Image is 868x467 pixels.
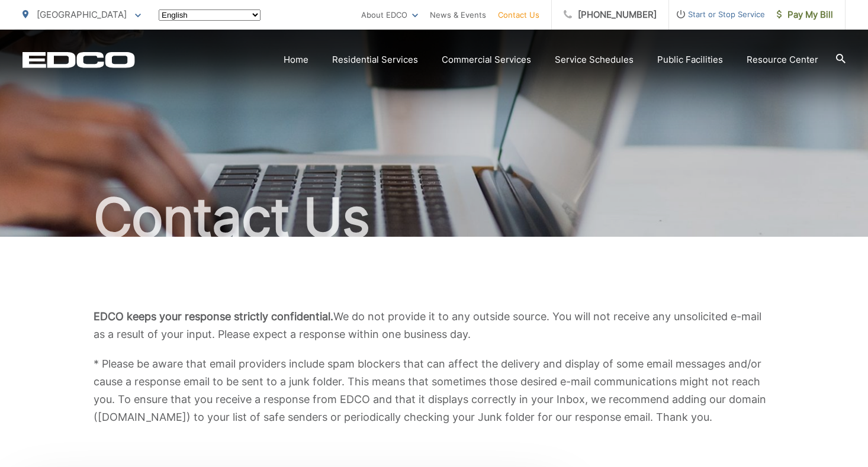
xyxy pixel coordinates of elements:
a: Residential Services [332,53,418,67]
b: EDCO keeps your response strictly confidential. [94,310,333,323]
a: Resource Center [747,53,818,67]
a: EDCD logo. Return to the homepage. [22,51,135,68]
span: [GEOGRAPHIC_DATA] [37,9,127,20]
a: Service Schedules [555,53,634,67]
p: We do not provide it to any outside source. You will not receive any unsolicited e-mail as a resu... [94,308,774,343]
a: Contact Us [498,8,539,22]
a: About EDCO [361,8,418,22]
a: Commercial Services [442,53,531,67]
p: * Please be aware that email providers include spam blockers that can affect the delivery and dis... [94,355,774,426]
a: Public Facilities [657,53,723,67]
a: News & Events [430,8,486,22]
a: Home [284,53,308,67]
span: Pay My Bill [777,8,833,22]
select: Select a language [159,9,261,21]
h1: Contact Us [22,188,846,247]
